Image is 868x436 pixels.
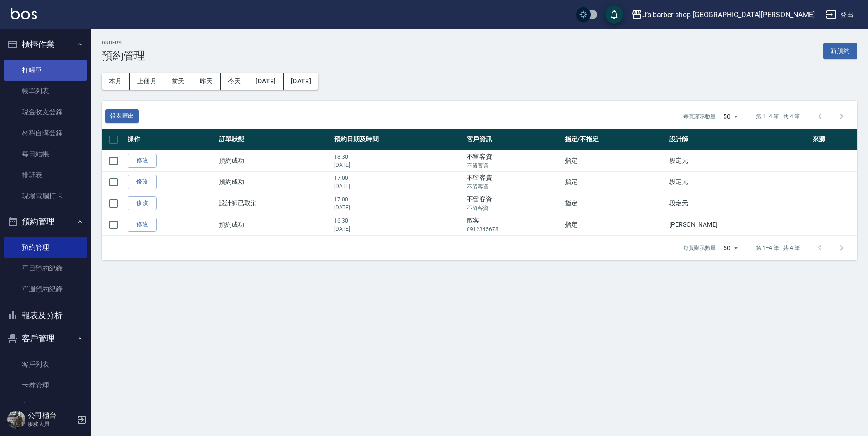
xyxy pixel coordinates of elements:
[164,73,192,90] button: 前天
[4,237,87,258] a: 預約管理
[128,175,157,189] a: 修改
[217,150,332,171] td: 預約成功
[467,225,560,233] p: 0912345678
[822,6,857,23] button: 登出
[4,185,87,206] a: 現場電腦打卡
[756,244,800,252] p: 第 1–4 筆 共 4 筆
[334,153,462,161] p: 18:30
[467,161,560,170] p: 不留客資
[332,129,464,150] th: 預約日期及時間
[334,182,462,190] p: [DATE]
[11,8,37,19] img: Logo
[130,73,164,90] button: 上個月
[4,144,87,165] a: 每日結帳
[667,171,810,193] td: 段定元
[4,396,87,417] a: 入金管理
[4,354,87,375] a: 客戶列表
[4,122,87,143] a: 材料自購登錄
[217,214,332,235] td: 預約成功
[4,258,87,279] a: 單日預約紀錄
[334,217,462,225] p: 16:30
[28,420,74,428] p: 服務人員
[720,104,741,129] div: 50
[683,112,716,121] p: 每頁顯示數量
[667,193,810,214] td: 段定元
[217,129,332,150] th: 訂單狀態
[667,150,810,171] td: 段定元
[464,171,562,193] td: 不留客資
[105,109,139,123] button: 報表匯出
[334,195,462,203] p: 17:00
[125,129,217,150] th: 操作
[667,214,810,235] td: [PERSON_NAME]
[464,214,562,235] td: 散客
[464,150,562,171] td: 不留客資
[4,33,87,56] button: 櫃檯作業
[102,49,145,62] h3: 預約管理
[667,129,810,150] th: 設計師
[217,171,332,193] td: 預約成功
[562,214,667,235] td: 指定
[683,244,716,252] p: 每頁顯示數量
[217,193,332,214] td: 設計師已取消
[467,204,560,212] p: 不留客資
[284,73,318,90] button: [DATE]
[334,161,462,169] p: [DATE]
[4,304,87,327] button: 報表及分析
[464,129,562,150] th: 客戶資訊
[28,411,74,420] h5: 公司櫃台
[4,375,87,396] a: 卡券管理
[334,203,462,212] p: [DATE]
[562,171,667,193] td: 指定
[128,154,157,168] a: 修改
[4,102,87,122] a: 現金收支登錄
[562,129,667,150] th: 指定/不指定
[248,73,283,90] button: [DATE]
[128,218,157,232] a: 修改
[810,129,857,150] th: 來源
[4,81,87,102] a: 帳單列表
[642,9,815,20] div: J’s barber shop [GEOGRAPHIC_DATA][PERSON_NAME]
[4,60,87,81] a: 打帳單
[102,40,145,46] h2: Orders
[7,411,25,429] img: Person
[605,5,623,24] button: save
[562,193,667,214] td: 指定
[334,225,462,233] p: [DATE]
[334,174,462,182] p: 17:00
[823,46,857,55] a: 新預約
[756,112,800,121] p: 第 1–4 筆 共 4 筆
[102,73,130,90] button: 本月
[4,210,87,233] button: 預約管理
[720,236,741,260] div: 50
[823,43,857,59] button: 新預約
[192,73,221,90] button: 昨天
[4,165,87,185] a: 排班表
[464,193,562,214] td: 不留客資
[628,5,819,24] button: J’s barber shop [GEOGRAPHIC_DATA][PERSON_NAME]
[128,196,157,210] a: 修改
[467,183,560,191] p: 不留客資
[221,73,249,90] button: 今天
[562,150,667,171] td: 指定
[4,279,87,300] a: 單週預約紀錄
[4,327,87,350] button: 客戶管理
